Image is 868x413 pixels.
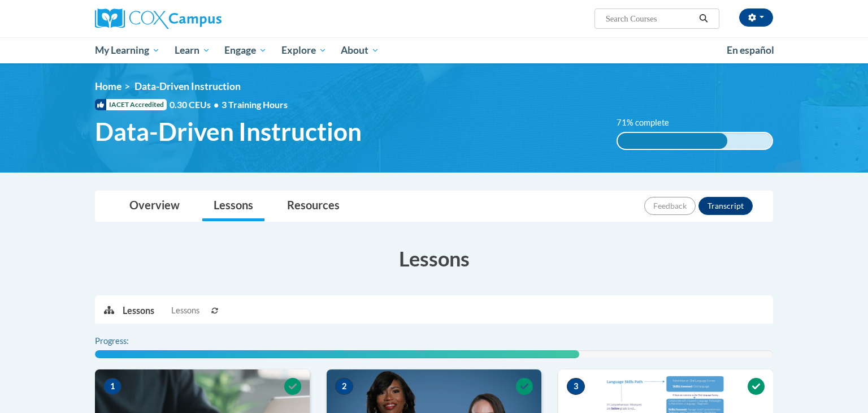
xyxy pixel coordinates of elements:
a: My Learning [88,37,167,63]
span: 0.30 CEUs [170,98,222,111]
button: Feedback [644,197,696,215]
a: En español [719,38,782,62]
span: 2 [335,378,353,395]
a: Cox Campus [95,8,310,29]
span: Data-Driven Instruction [95,117,362,147]
input: Search Courses [605,12,695,25]
a: About [334,37,387,63]
label: Progress: [95,335,160,347]
span: • [214,99,219,110]
span: Explore [281,44,327,57]
a: Resources [276,191,351,221]
span: 1 [103,378,121,395]
span: 3 Training Hours [222,99,288,110]
span: Engage [224,44,267,57]
span: 3 [567,378,585,395]
a: Home [95,80,121,92]
p: Lessons [123,304,154,317]
div: 71% complete [618,133,727,149]
button: Search [695,12,712,25]
button: Transcript [698,197,753,215]
label: 71% complete [617,117,682,129]
span: Lessons [171,304,199,317]
span: My Learning [95,44,160,57]
span: About [341,44,379,57]
a: Explore [274,37,334,63]
div: Main menu [78,37,790,63]
img: Cox Campus [95,8,222,29]
a: Overview [118,191,191,221]
h3: Lessons [95,244,773,273]
span: Data-Driven Instruction [134,80,241,92]
a: Lessons [202,191,264,221]
a: Learn [167,37,218,63]
span: Learn [175,44,210,57]
span: IACET Accredited [95,99,167,110]
span: En español [727,44,774,56]
button: Account Settings [739,8,773,27]
a: Engage [217,37,274,63]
